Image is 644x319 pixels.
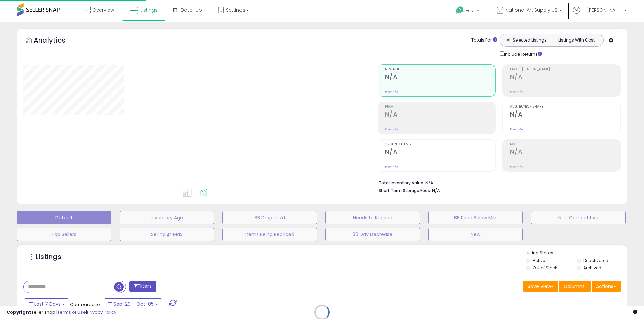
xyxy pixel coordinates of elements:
[140,7,158,13] span: Listings
[379,188,431,193] b: Short Term Storage Fees:
[325,211,420,224] button: Needs to Reprice
[92,7,114,13] span: Overview
[385,68,495,71] span: Revenue
[385,90,398,94] small: Prev: N/A
[17,211,111,224] button: Default
[34,35,78,47] h5: Analytics
[505,7,557,13] span: National Art Supply US
[510,127,523,131] small: Prev: N/A
[17,228,111,241] button: Top Sellers
[455,6,464,14] i: Get Help
[222,228,317,241] button: Items Being Repriced
[7,309,31,315] strong: Copyright
[582,7,622,13] span: Hi [PERSON_NAME]
[510,68,620,71] span: Profit [PERSON_NAME]
[428,211,523,224] button: BB Price Below Min
[379,180,424,186] b: Total Inventory Value:
[502,36,552,45] button: All Selected Listings
[120,228,214,241] button: Selling @ Max
[510,148,620,157] h2: N/A
[510,105,620,109] span: Avg. Buybox Share
[385,148,495,157] h2: N/A
[510,90,523,94] small: Prev: N/A
[450,1,486,22] a: Help
[495,50,550,58] div: Include Returns
[325,228,420,241] button: 30 Day Decrease
[385,165,398,169] small: Prev: N/A
[385,143,495,146] span: Ordered Items
[531,211,626,224] button: Non Competitive
[222,211,317,224] button: BB Drop in 7d
[379,178,615,186] li: N/A
[510,143,620,146] span: ROI
[466,8,475,13] span: Help
[551,36,601,45] button: Listings With Cost
[428,228,523,241] button: New
[385,111,495,120] h2: N/A
[510,111,620,120] h2: N/A
[7,309,116,316] div: seller snap | |
[120,211,214,224] button: Inventory Age
[510,165,523,169] small: Prev: N/A
[573,7,627,22] a: Hi [PERSON_NAME]
[510,73,620,82] h2: N/A
[181,7,202,13] span: DataHub
[432,187,440,194] span: N/A
[385,73,495,82] h2: N/A
[471,37,497,44] div: Totals For
[385,127,398,131] small: Prev: N/A
[385,105,495,109] span: Profit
